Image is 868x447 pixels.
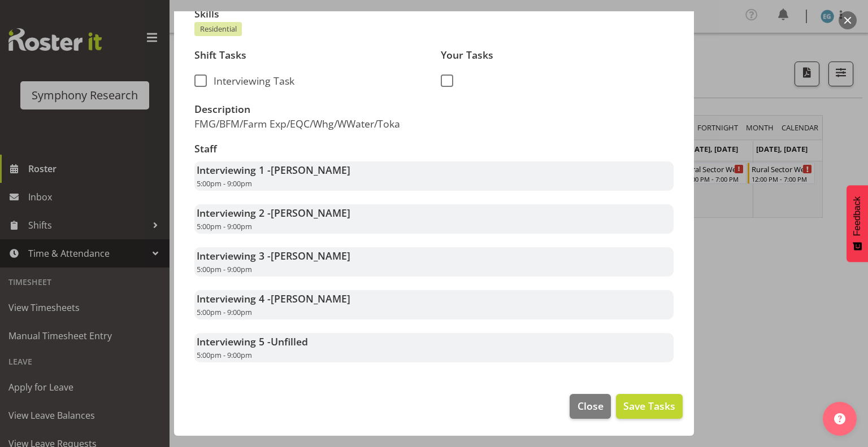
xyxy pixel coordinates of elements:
[271,206,350,220] span: [PERSON_NAME]
[623,398,675,413] span: Save Tasks
[197,163,350,177] strong: Interviewing 1 -
[578,398,604,413] span: Close
[197,307,252,317] span: 5:00pm - 9:00pm
[194,143,674,155] h3: Staff
[197,178,252,189] span: 5:00pm - 9:00pm
[207,74,294,87] span: Interviewing Task
[616,394,683,419] button: Save Tasks
[194,8,674,20] h3: Skills
[271,335,308,348] span: Unfilled
[271,249,350,262] span: [PERSON_NAME]
[197,350,252,360] span: 5:00pm - 9:00pm
[194,104,427,115] h3: Description
[834,413,845,424] img: help-xxl-2.png
[197,249,350,262] strong: Interviewing 3 -
[271,292,350,305] span: [PERSON_NAME]
[847,185,868,262] button: Feedback - Show survey
[570,394,610,419] button: Close
[194,50,427,61] h3: Shift Tasks
[197,335,308,348] strong: Interviewing 5 -
[852,196,862,236] span: Feedback
[194,117,427,130] p: FMG/BFM/Farm Exp/EQC/Whg/WWater/Toka
[271,163,350,177] span: [PERSON_NAME]
[197,264,252,274] span: 5:00pm - 9:00pm
[200,24,237,34] span: Residential
[441,50,674,61] h3: Your Tasks
[197,292,350,305] strong: Interviewing 4 -
[197,221,252,231] span: 5:00pm - 9:00pm
[197,206,350,220] strong: Interviewing 2 -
